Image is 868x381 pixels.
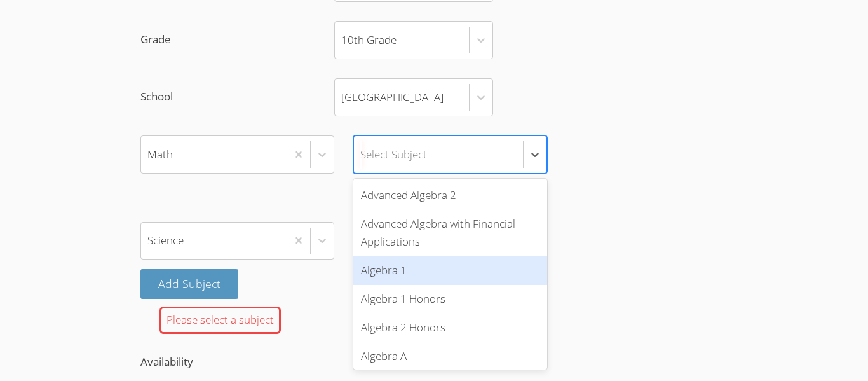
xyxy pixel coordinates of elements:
div: Select Subject [360,145,427,163]
div: Algebra 1 Honors [353,285,547,314]
div: 10th Grade [341,31,397,49]
div: [GEOGRAPHIC_DATA] [341,88,444,106]
div: Advanced Algebra 2 [353,181,547,210]
button: Add Subject [140,269,238,299]
div: Science [147,232,184,250]
span: Availability [140,354,193,369]
div: Algebra A [353,342,547,371]
div: Algebra 1 [353,256,547,285]
div: Math [147,145,173,163]
div: Algebra 2 Honors [353,314,547,342]
div: Advanced Algebra with Financial Applications [353,210,547,257]
span: School [140,88,334,106]
span: Grade [140,31,334,49]
div: Please select a subject [159,307,281,334]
